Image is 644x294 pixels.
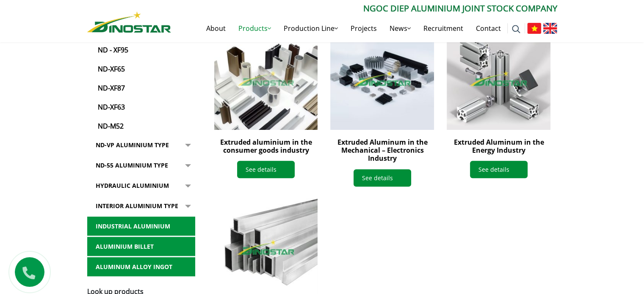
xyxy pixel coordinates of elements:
a: Products [232,15,277,42]
a: Aluminium billet [87,237,195,256]
a: ND-M52 [91,113,195,131]
img: Tiếng Việt [527,23,541,34]
a: Industrial aluminium [87,217,195,236]
a: See details [470,161,528,178]
a: Extruded Aluminum in the Energy Industry [453,137,544,155]
img: Extruded aluminium in the consumer goods industry [214,26,318,130]
a: Contact [470,15,507,42]
a: ND-XF87 [91,74,195,93]
p: Ngoc Diep Aluminium Joint Stock Company [171,2,557,15]
img: search [512,25,520,33]
a: See details [237,161,295,178]
a: ND-XF65 [91,55,195,74]
img: Extruded Aluminum in the Mechanical – Electronics Industry [330,26,434,130]
a: Recruitment [417,15,470,42]
a: ND - XF95 [91,36,195,55]
a: Interior Aluminium Type [87,196,195,216]
a: See details [354,169,411,187]
a: Production Line [277,15,344,42]
a: ND-55 Aluminium type [87,156,195,175]
a: ND-XF63 [91,93,195,113]
a: Hydraulic Aluminium [87,176,195,195]
a: News [383,15,417,42]
a: Projects [344,15,383,42]
img: Nhôm Dinostar [87,11,171,33]
a: Extruded aluminium in the consumer goods industry [220,137,312,155]
img: English [543,23,557,34]
a: Aluminum alloy ingot [87,257,195,277]
img: Extruded Aluminum in the Energy Industry [447,26,550,130]
a: ND-VP Aluminium type [87,135,195,155]
a: Extruded Aluminum in the Mechanical – Electronics Industry [337,137,427,163]
a: About [200,15,232,42]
